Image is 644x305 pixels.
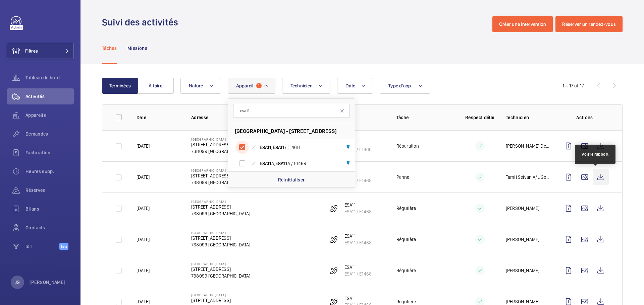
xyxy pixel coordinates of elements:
p: Panne [396,174,410,180]
span: Beta [59,243,68,250]
button: Réserver un rendez-vous [555,16,623,32]
p: ESA11 / E1468 [344,177,372,184]
button: Nature [180,78,221,94]
img: escalator.svg [330,204,338,212]
p: ESA11 [344,233,372,239]
img: escalator.svg [330,266,338,275]
p: ESA11 [344,264,372,271]
p: [DATE] [137,236,150,243]
p: 738099 [GEOGRAPHIC_DATA] [191,210,250,217]
p: [GEOGRAPHIC_DATA] [191,200,250,204]
div: 1 – 17 of 17 [562,82,584,89]
button: Terminées [102,78,138,94]
span: A, A / E1469 [260,160,337,167]
p: Réparation [396,143,419,149]
p: [DATE] [137,143,150,149]
p: Date [137,114,180,121]
button: À faire [138,78,174,94]
p: 738099 [GEOGRAPHIC_DATA] [191,241,250,248]
span: Filtres [25,48,38,54]
p: ESA11 [344,295,372,302]
span: ESA11 [275,161,287,166]
p: ESA11 / E1468 [344,271,372,277]
button: Créer une intervention [492,16,553,32]
span: IoT [25,243,59,250]
span: Appareils [25,112,74,119]
input: Chercher par appareil ou adresse [233,104,350,118]
p: 738099 [GEOGRAPHIC_DATA] [191,273,250,279]
p: Régulière [396,298,416,305]
p: [PERSON_NAME] [30,279,66,286]
p: [PERSON_NAME] Dela [PERSON_NAME] [506,143,550,149]
p: [GEOGRAPHIC_DATA] [191,137,250,141]
p: Réinitialiser [278,176,305,183]
img: escalator.svg [330,235,338,243]
button: Appareil1 [228,78,275,94]
p: ESA11 [344,202,372,208]
span: Heures supp. [25,168,74,175]
p: [STREET_ADDRESS] [191,266,250,273]
span: Bilans [25,206,74,212]
span: Facturation [25,149,74,156]
p: [PERSON_NAME] [506,298,539,305]
p: ESA11 [344,170,372,177]
span: Tableau de bord [25,74,74,81]
p: JG [15,279,20,286]
p: Actions [560,114,609,121]
h1: Suivi des activités [102,16,182,28]
p: Régulière [396,205,416,212]
p: [GEOGRAPHIC_DATA] [191,231,250,235]
p: Régulière [396,236,416,243]
p: Adresse [191,114,317,121]
p: Tâches [102,45,117,52]
span: ESA11 [273,145,285,150]
p: [GEOGRAPHIC_DATA] [191,168,250,172]
p: ESA11 / E1468 [344,146,372,153]
p: Tamil Selvan A/L Goval [506,174,550,180]
span: 1 [256,83,262,88]
button: Date [337,78,373,94]
p: Appareil [328,114,386,121]
span: , / E1468 [260,144,337,151]
span: Demandes [25,131,74,137]
span: ESA11 [260,161,272,166]
p: [PERSON_NAME] [506,236,539,243]
p: [PERSON_NAME] [506,267,539,274]
p: [STREET_ADDRESS] [191,172,250,179]
p: [DATE] [137,267,150,274]
p: [DATE] [137,298,150,305]
p: [GEOGRAPHIC_DATA] [191,293,250,297]
span: Technicien [290,83,313,88]
span: Réserves [25,187,74,194]
p: Régulière [396,267,416,274]
p: ESA11 / E1468 [344,208,372,215]
p: Technicien [506,114,550,121]
p: Tâche [396,114,454,121]
span: Type d'app. [388,83,413,88]
p: [GEOGRAPHIC_DATA] [191,262,250,266]
p: [DATE] [137,174,150,180]
p: ESA11 [344,139,372,146]
button: Type d'app. [380,78,430,94]
p: [STREET_ADDRESS] [191,235,250,241]
button: Filtres [7,43,74,59]
span: Nature [189,83,203,88]
span: [GEOGRAPHIC_DATA] - [STREET_ADDRESS] [235,128,337,135]
div: Voir le rapport [582,151,609,157]
p: [STREET_ADDRESS] [191,141,250,148]
p: 738099 [GEOGRAPHIC_DATA] [191,179,250,186]
span: Contacts [25,224,74,231]
p: ESA11 / E1468 [344,239,372,246]
button: Technicien [282,78,331,94]
p: [STREET_ADDRESS] [191,297,250,304]
p: Respect délai [465,114,495,121]
p: [DATE] [137,205,150,212]
span: ESA11 [260,145,272,150]
span: Date [345,83,355,88]
p: [STREET_ADDRESS] [191,204,250,210]
p: Missions [127,45,147,52]
span: Appareil [236,83,254,88]
p: 738099 [GEOGRAPHIC_DATA] [191,148,250,155]
span: Activités [25,93,74,100]
p: [PERSON_NAME] [506,205,539,212]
